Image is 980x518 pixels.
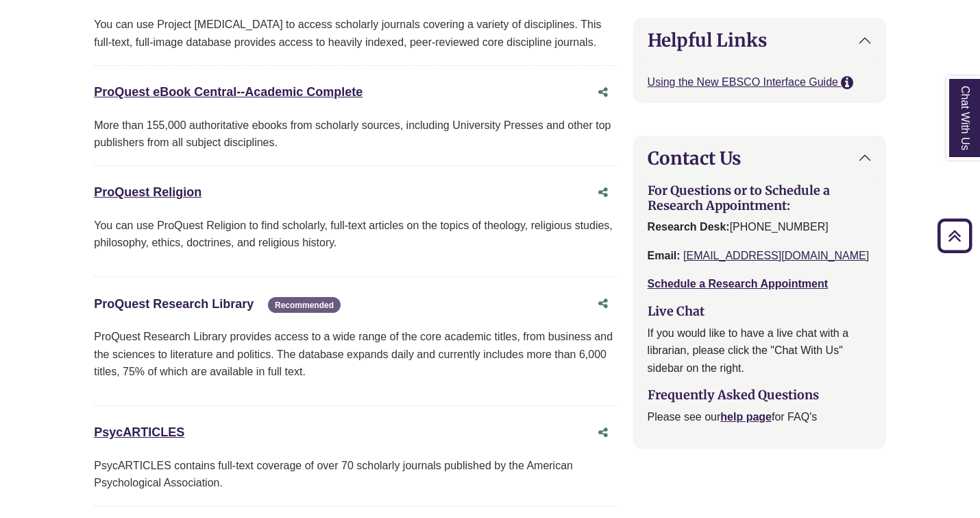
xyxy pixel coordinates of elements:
button: Share this database [589,420,617,446]
h3: Live Chat [648,304,872,319]
p: You can use ProQuest Religion to find scholarly, full-text articles on the topics of theology, re... [94,217,616,252]
button: Share this database [589,180,617,206]
div: You can use Project [MEDICAL_DATA] to access scholarly journals covering a variety of disciplines... [94,16,616,51]
button: Share this database [589,80,617,106]
p: [PHONE_NUMBER] [648,218,872,236]
a: help page [720,411,772,423]
button: Contact Us [634,137,885,180]
button: Share this database [589,291,617,317]
p: If you would like to have a live chat with a librarian, please click the "Chat With Us" sidebar o... [648,325,872,377]
p: ProQuest Research Library provides access to a wide range of the core academic titles, from busin... [94,328,616,381]
button: Helpful Links [634,19,885,62]
a: ProQuest Research Library [94,297,254,311]
h3: For Questions or to Schedule a Research Appointment: [648,183,872,213]
p: Please see our for FAQ's [648,408,872,426]
a: Schedule a Research Appointment [648,278,828,290]
a: Back to Top [933,226,977,245]
div: PsycARTICLES contains full-text coverage of over 70 scholarly journals published by the American ... [94,457,616,492]
span: Recommended [268,297,341,313]
strong: Research Desk: [648,221,730,233]
h3: Frequently Asked Questions [648,388,872,403]
a: Using the New EBSCO Interface Guide [648,76,842,88]
a: ProQuest Religion [94,185,201,199]
strong: Email: [648,250,681,261]
div: More than 155,000 authoritative ebooks from scholarly sources, including University Presses and o... [94,117,616,152]
a: ProQuest eBook Central--Academic Complete [94,85,363,99]
a: [EMAIL_ADDRESS][DOMAIN_NAME] [683,250,869,261]
a: PsycARTICLES [94,425,184,439]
